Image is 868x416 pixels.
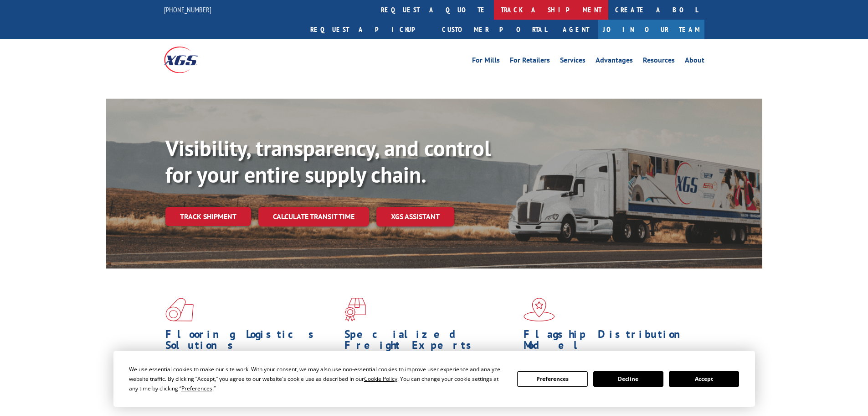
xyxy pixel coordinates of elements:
[165,329,338,355] h1: Flooring Logistics Solutions
[554,20,598,39] a: Agent
[303,20,435,39] a: Request a pickup
[113,351,755,407] div: Cookie Consent Prompt
[598,20,704,39] a: Join Our Team
[472,57,500,67] a: For Mills
[685,57,704,67] a: About
[596,57,633,67] a: Advantages
[643,57,675,67] a: Resources
[165,298,194,321] img: xgs-icon-total-supply-chain-intelligence-red
[344,298,366,321] img: xgs-icon-focused-on-flooring-red
[129,364,506,393] div: We use essential cookies to make our site work. With your consent, we may also use non-essential ...
[435,20,554,39] a: Customer Portal
[517,371,587,387] button: Preferences
[669,371,739,387] button: Accept
[524,298,555,321] img: xgs-icon-flagship-distribution-model-red
[593,371,663,387] button: Decline
[364,375,397,383] span: Cookie Policy
[165,207,251,226] a: Track shipment
[510,57,550,67] a: For Retailers
[165,134,491,189] b: Visibility, transparency, and control for your entire supply chain.
[164,5,211,14] a: [PHONE_NUMBER]
[560,57,586,67] a: Services
[181,384,212,392] span: Preferences
[258,207,369,226] a: Calculate transit time
[524,329,696,355] h1: Flagship Distribution Model
[376,207,454,226] a: XGS ASSISTANT
[344,329,517,355] h1: Specialized Freight Experts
